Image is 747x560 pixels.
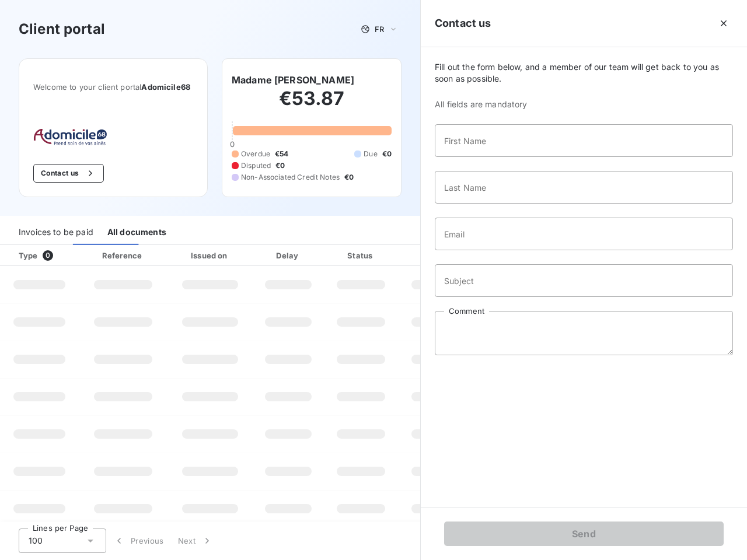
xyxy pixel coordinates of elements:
[435,171,733,204] input: placeholder
[344,172,354,183] span: €0
[170,250,250,261] div: Issued on
[275,149,288,159] span: €54
[435,124,733,157] input: placeholder
[232,73,354,87] h6: Madame [PERSON_NAME]
[364,149,377,159] span: Due
[33,129,108,145] img: Company logo
[102,251,142,260] div: Reference
[435,61,733,85] span: Fill out the form below, and a member of our team will get back to you as soon as possible.
[435,264,733,297] input: placeholder
[33,164,104,183] button: Contact us
[241,160,271,171] span: Disputed
[230,139,235,149] span: 0
[12,250,76,261] div: Type
[241,149,270,159] span: Overdue
[435,15,491,32] h5: Contact us
[106,528,171,553] button: Previous
[141,82,190,92] span: Adomicile68
[382,149,392,159] span: €0
[435,99,733,110] span: All fields are mandatory
[107,220,166,245] div: All documents
[400,250,475,261] div: Amount
[19,19,105,40] h3: Client portal
[33,82,193,92] span: Welcome to your client portal
[43,250,53,261] span: 0
[255,250,322,261] div: Delay
[375,24,384,34] span: FR
[232,87,392,122] h2: €53.87
[29,535,43,547] span: 100
[275,160,285,171] span: €0
[241,172,340,183] span: Non-Associated Credit Notes
[171,528,220,553] button: Next
[326,250,396,261] div: Status
[19,220,93,245] div: Invoices to be paid
[435,218,733,250] input: placeholder
[444,521,724,546] button: Send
